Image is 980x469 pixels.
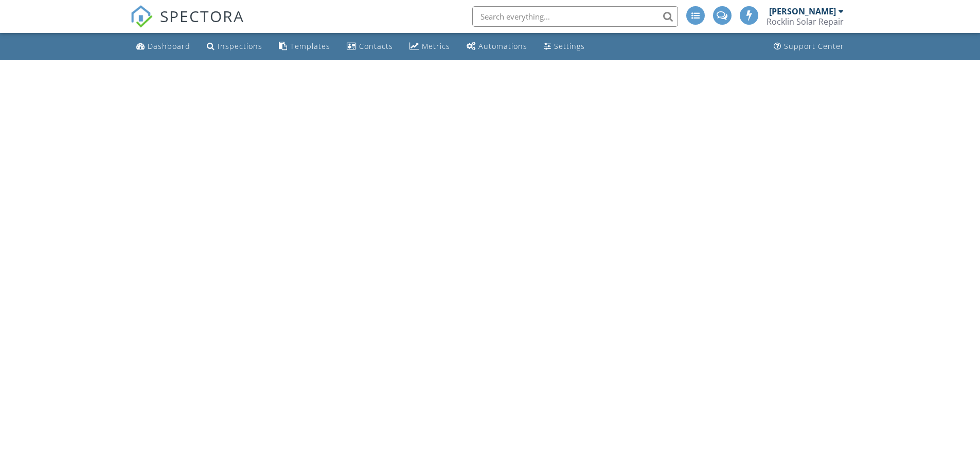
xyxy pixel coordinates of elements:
[767,16,844,27] div: Rocklin Solar Repair
[130,5,153,28] img: The Best Home Inspection Software - Spectora
[290,41,330,51] div: Templates
[784,41,844,51] div: Support Center
[540,37,589,56] a: Settings
[769,6,836,16] div: [PERSON_NAME]
[422,41,450,51] div: Metrics
[130,14,244,36] a: SPECTORA
[160,5,244,27] span: SPECTORA
[343,37,397,56] a: Contacts
[478,41,527,51] div: Automations
[462,37,531,56] a: Automations (Advanced)
[554,41,585,51] div: Settings
[359,41,393,51] div: Contacts
[405,37,454,56] a: Metrics
[132,37,194,56] a: Dashboard
[218,41,262,51] div: Inspections
[275,37,334,56] a: Templates
[203,37,266,56] a: Inspections
[770,37,848,56] a: Support Center
[148,41,190,51] div: Dashboard
[472,6,678,27] input: Search everything...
